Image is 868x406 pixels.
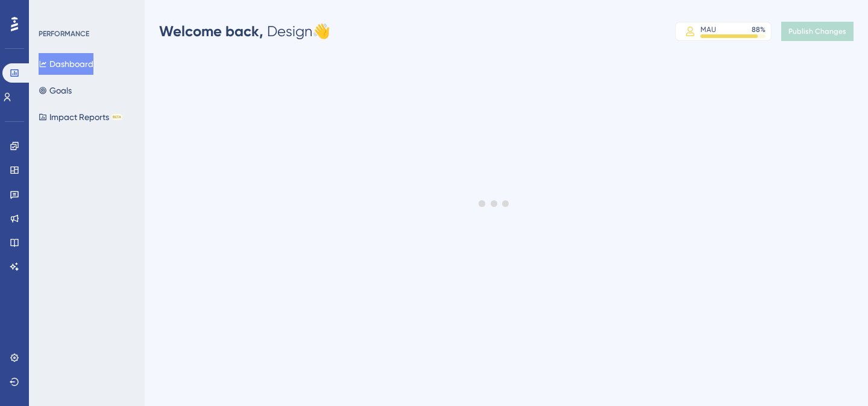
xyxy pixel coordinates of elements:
div: BETA [112,114,122,120]
button: Publish Changes [781,22,854,41]
div: 88 % [752,25,766,34]
button: Impact ReportsBETA [39,106,122,128]
div: MAU [700,25,716,34]
button: Goals [39,80,72,101]
button: Dashboard [39,53,93,75]
div: Design 👋 [159,22,330,41]
span: Welcome back, [159,22,263,40]
div: PERFORMANCE [39,29,89,39]
span: Publish Changes [788,27,846,36]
